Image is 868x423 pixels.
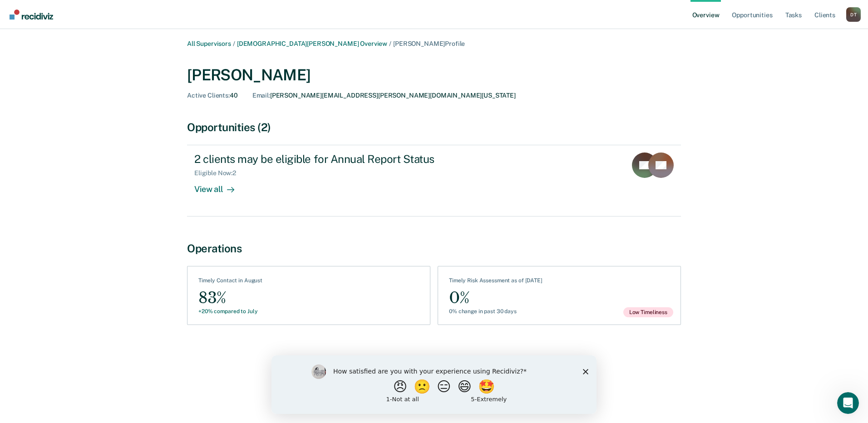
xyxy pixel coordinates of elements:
button: Profile dropdown button [846,7,861,22]
a: All Supervisors [187,40,231,47]
span: Low Timeliness [623,307,673,317]
div: [PERSON_NAME] [187,66,681,84]
a: [DEMOGRAPHIC_DATA][PERSON_NAME] Overview [237,40,387,47]
div: 2 clients may be eligible for Annual Report Status [194,152,513,166]
span: Email : [252,92,270,99]
div: Opportunities (2) [187,121,681,134]
div: View all [194,177,245,195]
div: Eligible Now : 2 [194,169,243,177]
a: 2 clients may be eligible for Annual Report StatusEligible Now:2View all [187,145,681,216]
span: [PERSON_NAME] Profile [393,40,465,47]
iframe: Survey by Kim from Recidiviz [271,355,597,414]
div: [PERSON_NAME][EMAIL_ADDRESS][PERSON_NAME][DOMAIN_NAME][US_STATE] [252,92,516,99]
img: Recidiviz [10,10,53,20]
div: +20% compared to July [198,308,262,315]
iframe: Intercom live chat [837,392,859,414]
span: / [231,40,237,47]
div: Timely Risk Assessment as of [DATE] [449,277,542,287]
div: Operations [187,242,681,255]
div: Timely Contact in August [198,277,262,287]
span: Active Clients : [187,92,230,99]
div: 83% [198,288,262,308]
div: D T [846,7,861,22]
div: 0% change in past 30 days [449,308,542,315]
div: 40 [187,92,238,99]
div: 0% [449,288,542,308]
span: / [387,40,393,47]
